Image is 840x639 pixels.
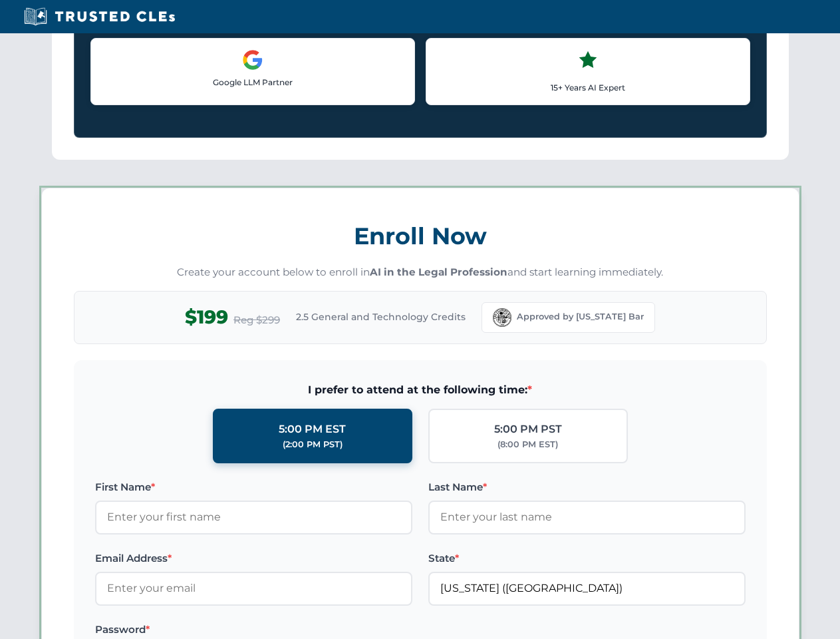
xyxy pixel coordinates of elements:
input: Enter your first name [95,501,412,534]
div: (2:00 PM PST) [283,438,343,451]
label: First Name [95,479,412,495]
label: State [428,550,746,566]
img: Trusted CLEs [20,7,179,27]
input: Enter your email [95,572,412,605]
span: $199 [185,302,228,332]
div: 5:00 PM PST [494,421,562,438]
span: Reg $299 [233,312,280,328]
h3: Enroll Now [74,215,767,257]
img: Florida Bar [493,308,511,327]
img: Google [242,49,263,71]
input: Enter your last name [428,501,746,534]
p: Create your account below to enroll in and start learning immediately. [74,265,767,280]
label: Email Address [95,550,412,566]
div: 5:00 PM EST [279,421,346,438]
span: Approved by [US_STATE] Bar [517,310,644,323]
input: Florida (FL) [428,572,746,605]
label: Password [95,622,412,638]
label: Last Name [428,479,746,495]
span: I prefer to attend at the following time: [95,381,746,399]
div: (8:00 PM EST) [497,438,558,451]
span: 2.5 General and Technology Credits [296,310,466,324]
p: Google LLM Partner [102,76,404,89]
strong: AI in the Legal Profession [370,266,507,278]
p: 15+ Years AI Expert [437,81,739,94]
